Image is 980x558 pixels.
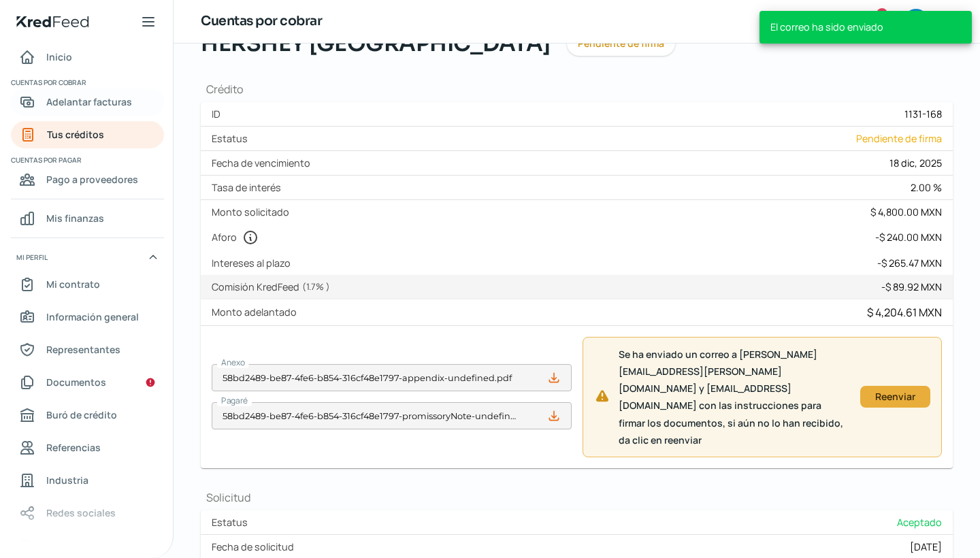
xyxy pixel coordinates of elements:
span: Pendiente de firma [578,39,664,48]
label: ID [212,108,226,120]
span: Adelantar facturas [46,93,132,110]
label: Comisión KredFeed [212,280,336,293]
label: Monto adelantado [212,306,302,318]
div: - $ 240.00 MXN [875,231,942,244]
span: Se ha enviado un correo a [PERSON_NAME][EMAIL_ADDRESS][PERSON_NAME][DOMAIN_NAME] y [EMAIL_ADDRESS... [619,346,850,448]
a: Documentos [11,369,164,396]
span: Industria [46,472,88,489]
a: Mi contrato [11,271,164,298]
button: Reenviar [860,386,930,408]
h1: Crédito [201,82,953,97]
a: Tus créditos [11,121,164,148]
div: 18 dic, 2025 [889,157,942,169]
span: Pagaré [221,395,248,407]
div: 2.00 % [911,181,942,194]
label: Intereses al plazo [212,257,296,269]
label: Estatus [212,516,253,529]
span: Información general [46,308,139,325]
div: $ 4,800.00 MXN [870,206,942,218]
span: Mis finanzas [46,210,104,227]
a: Industria [11,467,164,494]
a: Adelantar facturas [11,88,164,116]
h1: Solicitud [201,490,953,505]
h1: Cuentas por cobrar [201,12,322,31]
span: Cuentas por cobrar [11,76,162,88]
div: - $ 265.47 MXN [877,257,942,269]
span: Redes sociales [46,504,116,521]
span: Colateral [46,537,88,554]
span: Anexo [221,357,245,369]
a: Inicio [11,44,164,71]
div: $ 4,204.61 MXN [867,305,942,320]
div: [DATE] [910,540,942,553]
a: Representantes [11,336,164,363]
a: Redes sociales [11,499,164,527]
span: Pago a proveedores [46,171,138,188]
span: Documentos [46,374,106,391]
a: Buró de crédito [11,401,164,429]
span: Buró de crédito [46,406,117,423]
span: Cuentas por pagar [11,154,162,166]
span: Mi perfil [16,251,48,263]
a: Referencias [11,434,164,461]
span: Representantes [46,341,120,358]
label: Fecha de vencimiento [212,157,316,169]
span: Tus créditos [47,126,104,143]
a: Pago a proveedores [11,166,164,193]
div: El correo ha sido enviado [759,11,972,44]
label: Tasa de interés [212,181,287,194]
label: Estatus [212,132,253,145]
span: Inicio [46,48,72,65]
a: Información general [11,303,164,331]
label: Fecha de solicitud [212,540,299,553]
div: Reenviar [867,393,924,401]
span: ( 1.7 % ) [302,280,330,293]
span: Mi contrato [46,276,100,293]
label: Aforo [212,229,264,246]
div: 1131-168 [904,108,942,120]
span: Referencias [46,439,101,456]
span: Aceptado [897,516,942,529]
a: Mis finanzas [11,205,164,232]
span: Pendiente de firma [856,132,942,145]
div: - $ 89.92 MXN [881,280,942,293]
label: Monto solicitado [212,206,295,218]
